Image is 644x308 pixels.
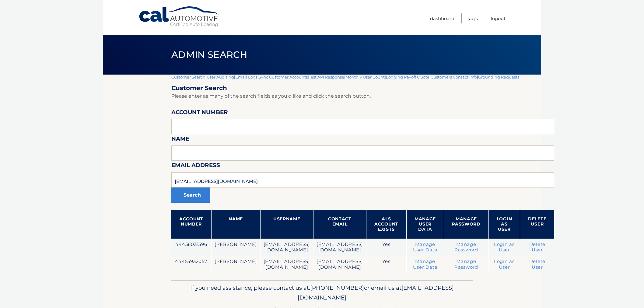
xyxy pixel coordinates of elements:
[260,210,313,239] th: Username
[309,75,344,79] a: Test API Response
[171,210,211,239] th: Account Number
[478,75,519,79] a: Grounding Requests
[171,134,189,145] label: Name
[171,108,228,119] label: Account Number
[444,210,489,239] th: Manage Password
[171,256,211,273] td: 44455932057
[430,13,454,23] a: Dashboard
[454,259,478,270] a: Manage Password
[494,259,515,270] a: Login as User
[138,6,221,28] a: Cal Automotive
[171,239,211,256] td: 44456031596
[171,187,210,203] button: Search
[310,284,364,291] span: [PHONE_NUMBER]
[260,239,313,256] td: [EMAIL_ADDRESS][DOMAIN_NAME]
[366,210,407,239] th: ALS Account Exists
[467,13,478,23] a: FAQ's
[454,242,478,253] a: Manage Password
[171,92,554,100] p: Please enter as many of the search fields as you'd like and click the search button.
[366,256,407,273] td: Yes
[211,256,260,273] td: [PERSON_NAME]
[520,210,555,239] th: Delete User
[211,239,260,256] td: [PERSON_NAME]
[171,161,220,172] label: Email Address
[235,75,257,79] a: Email Logs
[171,75,554,280] div: | | | | | | | |
[529,242,546,253] a: Delete User
[406,210,444,239] th: Manage User Data
[313,239,366,256] td: [EMAIL_ADDRESS][DOMAIN_NAME]
[171,84,554,92] h2: Customer Search
[298,284,454,301] span: [EMAIL_ADDRESS][DOMAIN_NAME]
[529,259,546,270] a: Delete User
[431,75,477,79] a: Customers Contact Info
[413,259,438,270] a: Manage User Data
[491,13,506,23] a: Logout
[171,75,205,79] a: Customer Search
[171,49,247,60] span: Admin Search
[207,75,234,79] a: User Auditing
[260,256,313,273] td: [EMAIL_ADDRESS][DOMAIN_NAME]
[494,242,515,253] a: Login as User
[366,239,407,256] td: Yes
[211,210,260,239] th: Name
[386,75,429,79] a: Logging Payoff Quote
[413,242,438,253] a: Manage User Data
[259,75,308,79] a: Sync Customer Accounts
[488,210,520,239] th: Login as User
[313,256,366,273] td: [EMAIL_ADDRESS][DOMAIN_NAME]
[345,75,385,79] a: Monthly User Count
[313,210,366,239] th: Contact Email
[175,283,469,303] p: If you need assistance, please contact us at: or email us at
